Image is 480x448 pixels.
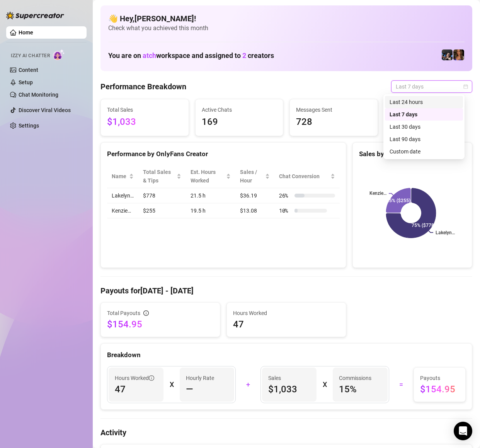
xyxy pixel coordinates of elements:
[138,203,186,218] td: $255
[107,203,138,218] td: Kenzie…
[235,188,274,203] td: $36.19
[390,123,458,131] div: Last 30 days
[463,84,468,89] span: calendar
[323,378,327,391] div: X
[138,188,186,203] td: $778
[442,49,453,60] img: Lakelyn
[385,121,463,133] div: Last 30 days
[279,172,329,181] span: Chat Conversion
[186,188,235,203] td: 21.5 h
[385,145,463,158] div: Custom date
[268,383,311,395] span: $1,033
[107,188,138,203] td: Lakelyn…
[274,165,340,188] th: Chat Conversion
[385,96,463,108] div: Last 24 hours
[138,165,186,188] th: Total Sales & Tips
[107,149,340,159] div: Performance by OnlyFans Creator
[240,378,256,391] div: +
[143,310,149,316] span: info-circle
[191,168,225,185] div: Est. Hours Worked
[453,49,464,60] img: Kenzie
[107,165,138,188] th: Name
[420,383,459,395] span: $154.95
[359,149,466,159] div: Sales by OnlyFans Creator
[108,13,465,24] h4: 👋 Hey, [PERSON_NAME] !
[233,309,340,317] span: Hours Worked
[296,115,371,129] span: 728
[339,374,371,382] article: Commissions
[385,133,463,145] div: Last 90 days
[202,115,277,129] span: 169
[143,168,175,185] span: Total Sales & Tips
[242,51,246,60] span: 2
[108,24,465,32] span: Check what you achieved this month
[100,81,186,92] h4: Performance Breakdown
[186,203,235,218] td: 19.5 h
[369,191,386,196] text: Kenzie…
[112,172,128,181] span: Name
[233,318,340,330] span: 47
[420,374,459,382] span: Payouts
[339,383,381,395] span: 15 %
[394,378,409,391] div: =
[19,107,71,113] a: Discover Viral Videos
[279,206,291,215] span: 10 %
[107,115,182,129] span: $1,033
[100,427,472,438] h4: Activity
[235,165,274,188] th: Sales / Hour
[11,52,50,60] span: Izzy AI Chatter
[19,29,33,36] a: Home
[296,106,371,114] span: Messages Sent
[390,135,458,143] div: Last 90 days
[143,51,156,60] span: atch
[202,106,277,114] span: Active Chats
[115,374,154,382] span: Hours Worked
[115,383,157,395] span: 47
[390,98,458,106] div: Last 24 hours
[454,422,472,440] div: Open Intercom Messenger
[240,168,264,185] span: Sales / Hour
[385,108,463,121] div: Last 7 days
[279,191,291,200] span: 26 %
[186,374,214,382] article: Hourly Rate
[390,147,458,156] div: Custom date
[107,309,140,317] span: Total Payouts
[149,375,154,381] span: info-circle
[390,110,458,119] div: Last 7 days
[107,106,182,114] span: Total Sales
[396,81,468,92] span: Last 7 days
[108,51,274,60] h1: You are on workspace and assigned to creators
[170,378,174,391] div: X
[19,67,38,73] a: Content
[6,12,64,19] img: logo-BBDzfeDw.svg
[19,79,33,85] a: Setup
[53,49,65,60] img: AI Chatter
[186,383,193,395] span: —
[436,230,455,235] text: Lakelyn…
[107,350,466,360] div: Breakdown
[107,318,214,330] span: $154.95
[19,123,39,129] a: Settings
[100,285,472,296] h4: Payouts for [DATE] - [DATE]
[19,92,58,98] a: Chat Monitoring
[268,374,311,382] span: Sales
[235,203,274,218] td: $13.08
